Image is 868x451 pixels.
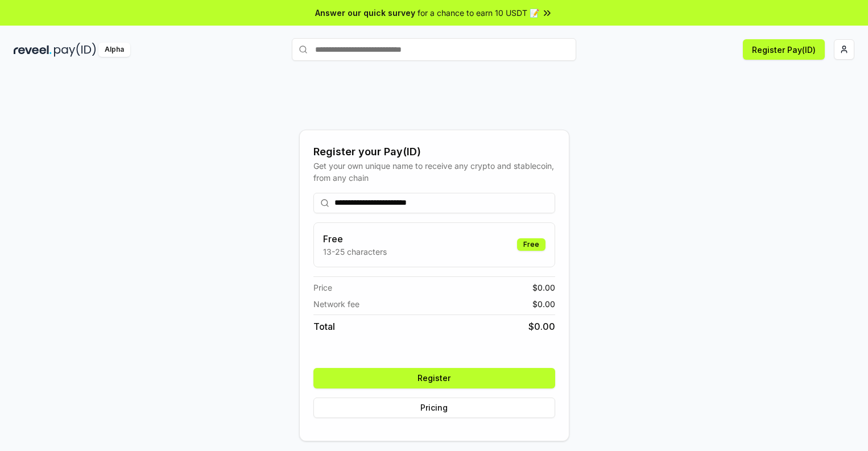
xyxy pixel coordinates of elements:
[313,398,555,418] button: Pricing
[98,43,130,57] div: Alpha
[313,282,332,293] span: Price
[517,238,545,251] div: Free
[313,160,555,184] div: Get your own unique name to receive any crypto and stablecoin, from any chain
[313,298,359,310] span: Network fee
[532,298,555,310] span: $ 0.00
[528,320,555,333] span: $ 0.00
[54,43,96,57] img: pay_id
[315,7,415,19] span: Answer our quick survey
[323,232,387,246] h3: Free
[313,320,335,333] span: Total
[743,39,825,60] button: Register Pay(ID)
[313,368,555,388] button: Register
[323,246,387,258] p: 13-25 characters
[532,282,555,293] span: $ 0.00
[14,43,52,57] img: reveel_dark
[418,7,539,19] span: for a chance to earn 10 USDT 📝
[313,144,555,160] div: Register your Pay(ID)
